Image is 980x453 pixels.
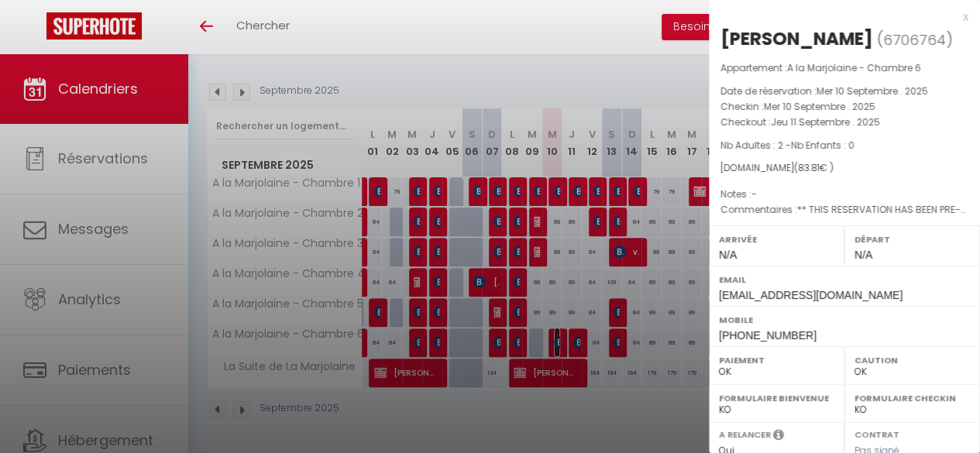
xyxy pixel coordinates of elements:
[719,272,970,287] label: Email
[787,61,921,74] span: A la Marjolaine - Chambre 6
[719,249,737,261] span: N/A
[720,99,968,115] p: Checkin :
[720,161,968,176] div: [DOMAIN_NAME]
[854,352,970,368] label: Caution
[12,6,59,53] button: Ouvrir le widget de chat LiveChat
[719,289,903,301] span: [EMAIL_ADDRESS][DOMAIN_NAME]
[751,187,757,201] span: -
[719,329,817,341] span: [PHONE_NUMBER]
[720,84,968,99] p: Date de réservation :
[854,232,970,247] label: Départ
[720,202,968,218] p: Commentaires :
[773,428,784,445] i: Sélectionner OUI si vous souhaiter envoyer les séquences de messages post-checkout
[719,352,834,368] label: Paiement
[719,390,834,406] label: Formulaire Bienvenue
[877,29,953,50] span: ( )
[798,161,820,174] span: 83.81
[720,115,968,130] p: Checkout :
[719,428,771,441] label: A relancer
[720,139,854,152] span: Nb Adultes : 2 -
[720,187,968,202] p: Notes :
[720,26,873,51] div: [PERSON_NAME]
[883,30,946,50] span: 6706764
[720,60,968,76] p: Appartement :
[709,8,968,26] div: x
[817,84,928,98] span: Mer 10 Septembre . 2025
[854,249,872,261] span: N/A
[791,139,854,152] span: Nb Enfants : 0
[854,390,970,406] label: Formulaire Checkin
[794,161,834,174] span: ( € )
[719,312,970,328] label: Mobile
[771,115,880,129] span: Jeu 11 Septembre . 2025
[719,232,834,247] label: Arrivée
[854,428,899,438] label: Contrat
[764,100,875,113] span: Mer 10 Septembre . 2025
